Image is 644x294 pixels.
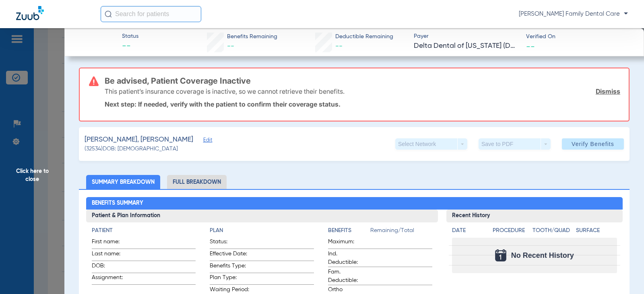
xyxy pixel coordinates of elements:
img: Zuub Logo [16,6,44,20]
span: (32534) DOB: [DEMOGRAPHIC_DATA] [85,145,178,153]
h3: Patient & Plan Information [86,210,438,222]
span: Benefits Remaining [227,33,277,41]
span: Verify Benefits [572,141,614,147]
span: Fam. Deductible: [328,268,367,285]
span: Maximum: [328,238,367,249]
span: -- [526,42,535,50]
h3: Recent History [446,210,622,222]
li: Full Breakdown [167,175,227,189]
span: Edit [203,137,211,145]
span: DOB: [92,262,131,273]
h4: Tooth/Quad [533,226,573,235]
img: Calendar [495,249,506,261]
li: Summary Breakdown [86,175,160,189]
span: Deductible Remaining [335,33,393,41]
span: Last name: [92,250,131,261]
h4: Plan [210,226,314,235]
span: First name: [92,238,131,249]
img: Search Icon [105,10,112,18]
p: Next step: If needed, verify with the patient to confirm their coverage status. [105,100,620,108]
app-breakdown-title: Benefits [328,226,370,238]
span: -- [227,43,234,50]
span: -- [335,43,343,50]
span: Status: [210,238,249,249]
span: [PERSON_NAME], [PERSON_NAME] [85,135,193,145]
p: This patient’s insurance coverage is inactive, so we cannot retrieve their benefits. [105,87,345,95]
span: Benefits Type: [210,262,249,273]
span: Delta Dental of [US_STATE] (DDPA) - AI [414,41,519,51]
h4: Patient [92,226,196,235]
span: Effective Date: [210,250,249,261]
app-breakdown-title: Tooth/Quad [533,226,573,238]
span: [PERSON_NAME] Family Dental Care [519,10,628,18]
img: error-icon [89,76,99,86]
h4: Date [452,226,486,235]
h4: Benefits [328,226,370,235]
h3: Be advised, Patient Coverage Inactive [105,77,620,85]
span: Status [122,32,138,41]
span: Verified On [526,33,631,41]
button: Verify Benefits [562,138,624,150]
h4: Procedure [493,226,529,235]
span: -- [122,41,138,52]
app-breakdown-title: Procedure [493,226,529,238]
span: Ind. Deductible: [328,250,367,267]
span: Assignment: [92,273,131,284]
h2: Benefits Summary [86,197,623,210]
span: No Recent History [511,251,574,259]
a: Dismiss [596,87,620,95]
span: Remaining/Total [370,226,432,238]
span: Plan Type: [210,273,249,284]
app-breakdown-title: Surface [576,226,617,238]
span: Payer [414,32,519,41]
app-breakdown-title: Date [452,226,486,238]
input: Search for patients [101,6,201,22]
h4: Surface [576,226,617,235]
